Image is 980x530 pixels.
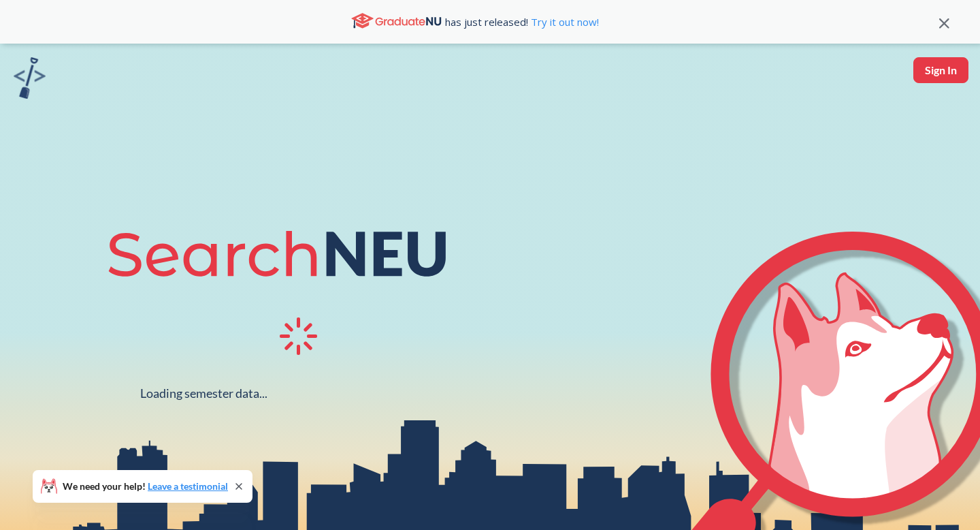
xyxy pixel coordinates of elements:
[148,480,228,492] a: Leave a testimonial
[14,57,46,103] a: sandbox logo
[63,482,228,491] span: We need your help!
[913,57,968,83] button: Sign In
[140,386,267,401] div: Loading semester data...
[14,57,46,99] img: sandbox logo
[528,15,599,29] a: Try it out now!
[445,14,599,29] span: has just released!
